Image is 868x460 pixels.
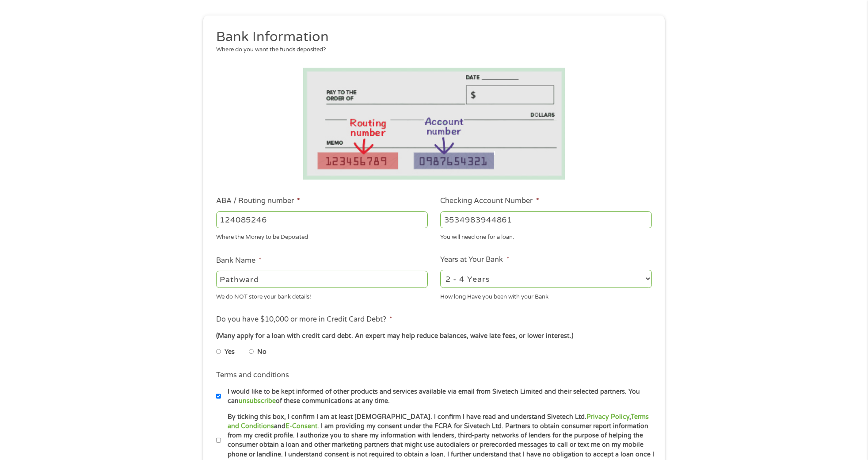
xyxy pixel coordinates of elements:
[216,196,300,206] label: ABA / Routing number
[286,422,317,430] a: E-Consent
[216,331,652,341] div: (Many apply for a loan with credit card debt. An expert may help reduce balances, waive late fees...
[303,68,565,180] img: Routing number location
[221,387,655,406] label: I would like to be kept informed of other products and services available via email from Sivetech...
[216,371,289,380] label: Terms and conditions
[586,413,629,421] a: Privacy Policy
[216,211,428,228] input: 263177916
[216,289,428,301] div: We do NOT store your bank details!
[216,28,646,46] h2: Bank Information
[225,347,235,357] label: Yes
[216,46,646,54] div: Where do you want the funds deposited?
[216,315,392,324] label: Do you have $10,000 or more in Credit Card Debt?
[216,256,262,265] label: Bank Name
[257,347,266,357] label: No
[440,230,652,242] div: You will need one for a loan.
[239,397,276,405] a: unsubscribe
[440,255,509,264] label: Years at Your Bank
[440,196,539,206] label: Checking Account Number
[440,211,652,228] input: 345634636
[440,289,652,301] div: How long Have you been with your Bank
[228,413,649,430] a: Terms and Conditions
[216,230,428,242] div: Where the Money to be Deposited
